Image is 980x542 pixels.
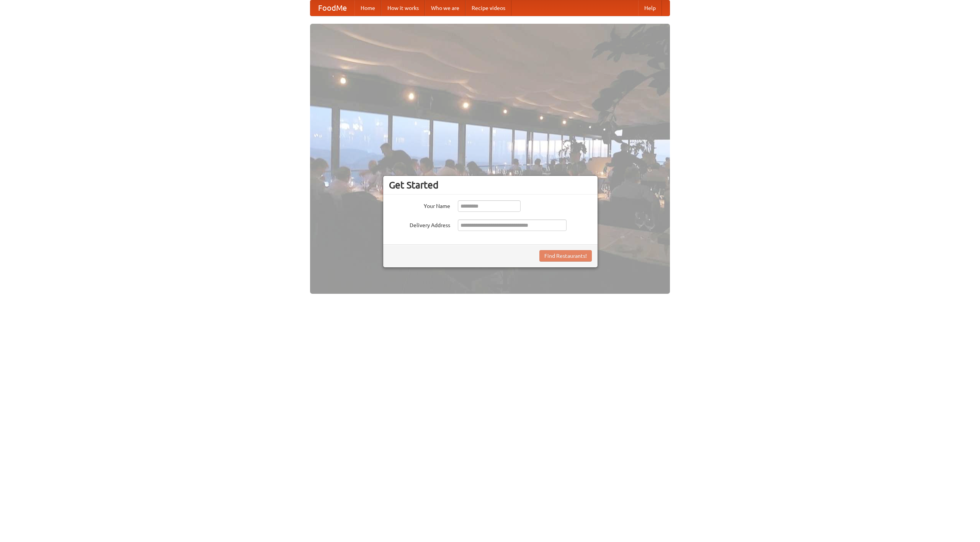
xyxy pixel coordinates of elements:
a: Home [354,0,381,16]
a: How it works [381,0,425,16]
label: Your Name [389,200,450,210]
a: Recipe videos [465,0,511,16]
h3: Get Started [389,179,592,191]
a: FoodMe [310,0,354,16]
button: Find Restaurants! [539,250,592,262]
a: Who we are [425,0,465,16]
a: Help [638,0,662,16]
label: Delivery Address [389,219,450,229]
